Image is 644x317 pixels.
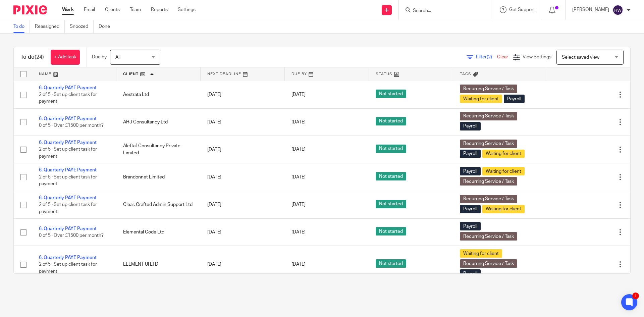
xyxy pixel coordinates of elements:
td: Aestrata Ltd [116,81,201,108]
a: Done [99,20,115,33]
a: 6. Quarterly PAYE Payment [39,86,97,90]
span: Get Support [509,7,535,12]
td: AHJ Consultancy Ltd [116,108,201,136]
span: [DATE] [291,262,306,267]
span: Filter [476,55,497,59]
td: [DATE] [201,108,285,136]
span: Recurring Service / Task [460,195,517,203]
td: [DATE] [201,136,285,163]
span: Not started [376,227,406,235]
td: Aleftaf Consultancy Private Limited [116,136,201,163]
a: 6. Quarterly PAYE Payment [39,116,97,121]
td: [DATE] [201,191,285,218]
span: [DATE] [291,147,306,152]
td: Elemental Code Ltd [116,219,201,246]
a: Clients [105,6,120,13]
span: All [115,55,120,60]
span: Recurring Service / Task [460,177,517,186]
a: To do [13,20,30,33]
span: Recurring Service / Task [460,232,517,241]
span: View Settings [523,55,551,59]
img: svg%3E [612,5,623,15]
span: [DATE] [291,230,306,234]
span: Select saved view [562,55,599,60]
span: 2 of 5 · Set up client task for payment [39,92,97,104]
span: Payroll [460,269,481,278]
a: 6. Quarterly PAYE Payment [39,255,97,260]
td: [DATE] [201,246,285,283]
span: Waiting for client [482,167,525,175]
span: 2 of 5 · Set up client task for payment [39,175,97,187]
span: Payroll [460,222,481,230]
div: 1 [632,293,639,299]
span: Waiting for client [460,249,502,258]
td: [DATE] [201,219,285,246]
span: Payroll [460,205,481,213]
a: Settings [178,6,196,13]
a: 6. Quarterly PAYE Payment [39,168,97,172]
td: Brandonnet Limited [116,163,201,191]
span: [DATE] [291,203,306,207]
span: 2 of 5 · Set up client task for payment [39,147,97,159]
img: Pixie [13,5,47,14]
span: (2) [487,55,492,59]
span: [DATE] [291,92,306,97]
td: ELEMENT UI LTD [116,246,201,283]
td: [DATE] [201,81,285,108]
span: 2 of 5 · Set up client task for payment [39,262,97,274]
h1: To do [20,54,44,61]
input: Search [412,8,473,14]
span: Not started [376,117,406,125]
p: [PERSON_NAME] [572,6,609,13]
a: Team [130,6,141,13]
span: Recurring Service / Task [460,259,517,268]
span: Not started [376,145,406,153]
span: Waiting for client [482,150,525,158]
a: 6. Quarterly PAYE Payment [39,196,97,200]
a: Reassigned [35,20,65,33]
span: Payroll [504,95,525,103]
span: 2 of 5 · Set up client task for payment [39,202,97,214]
span: Recurring Service / Task [460,85,517,93]
a: Snoozed [70,20,94,33]
a: + Add task [51,50,80,65]
a: Email [84,6,95,13]
span: [DATE] [291,175,306,179]
a: Clear [497,55,508,59]
span: Not started [376,259,406,268]
span: Payroll [460,122,481,130]
p: Due by [92,54,107,60]
span: (24) [35,54,44,60]
span: Payroll [460,167,481,175]
span: 0 of 5 · Over £1500 per month? [39,123,104,128]
a: 6. Quarterly PAYE Payment [39,226,97,231]
span: Recurring Service / Task [460,112,517,120]
span: Not started [376,200,406,208]
span: Not started [376,172,406,180]
span: [DATE] [291,120,306,124]
span: 0 of 5 · Over £1500 per month? [39,233,104,238]
span: Tags [460,72,471,76]
span: Payroll [460,150,481,158]
td: [DATE] [201,163,285,191]
a: 6. Quarterly PAYE Payment [39,140,97,145]
span: Waiting for client [482,205,525,213]
td: Clear, Crafted Admin Support Ltd [116,191,201,218]
span: Waiting for client [460,95,502,103]
a: Reports [151,6,168,13]
a: Work [62,6,74,13]
span: Recurring Service / Task [460,140,517,148]
span: Not started [376,90,406,98]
